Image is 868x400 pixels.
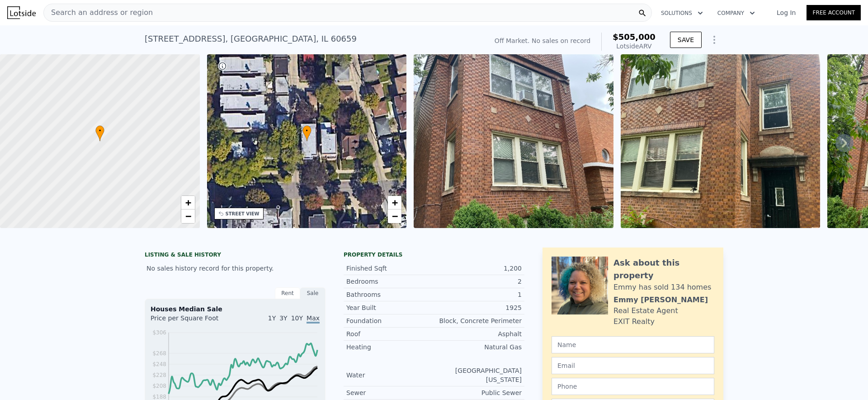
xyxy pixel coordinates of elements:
div: Real Estate Agent [613,305,678,316]
a: Zoom in [181,196,195,210]
div: • [95,125,104,141]
div: Bedrooms [346,277,434,286]
div: Bathrooms [346,290,434,299]
div: Finished Sqft [346,264,434,273]
a: Zoom out [388,210,401,223]
input: Name [552,336,714,353]
tspan: $208 [152,383,166,389]
span: $505,000 [613,32,656,42]
div: • [302,125,311,141]
div: Emmy has sold 134 homes [613,282,711,293]
span: − [392,210,398,222]
a: Zoom out [181,210,195,223]
div: Emmy [PERSON_NAME] [613,295,708,305]
img: Sale: null Parcel: 116966094 [414,54,613,228]
span: • [95,127,104,135]
tspan: $306 [152,329,166,336]
span: 1Y [268,314,276,322]
div: Year Built [346,303,434,312]
div: Property details [344,251,524,258]
div: Roof [346,329,434,338]
div: STREET VIEW [226,210,259,217]
div: LISTING & SALE HISTORY [145,251,325,260]
div: Block, Concrete Perimeter [434,316,522,325]
button: Company [710,5,762,21]
div: [STREET_ADDRESS] , [GEOGRAPHIC_DATA] , IL 60659 [145,33,357,45]
div: Houses Median Sale [151,305,320,314]
span: + [392,197,398,208]
div: Public Sewer [434,388,522,397]
div: Sale [300,287,325,299]
a: Zoom in [388,196,401,210]
div: Price per Square Foot [151,314,235,328]
span: 10Y [291,314,303,322]
span: • [302,127,311,135]
tspan: $268 [152,350,166,357]
input: Email [552,357,714,374]
button: Solutions [654,5,710,21]
tspan: $228 [152,372,166,378]
button: SAVE [670,32,702,48]
div: 1 [434,290,522,299]
input: Phone [552,378,714,395]
div: EXIT Realty [613,316,655,327]
tspan: $188 [152,394,166,400]
div: Sewer [346,388,434,397]
div: Off Market. No sales on record [495,36,590,45]
div: Lotside ARV [613,42,656,51]
span: − [185,210,191,222]
a: Free Account [807,5,861,20]
div: 1,200 [434,264,522,273]
div: Asphalt [434,329,522,338]
div: No sales history record for this property. [145,260,325,276]
img: Lotside [7,6,36,19]
div: [GEOGRAPHIC_DATA][US_STATE] [434,366,522,384]
div: Foundation [346,316,434,325]
span: 3Y [279,314,287,322]
div: Ask about this property [613,257,714,282]
img: Sale: null Parcel: 116966094 [621,54,821,228]
tspan: $248 [152,361,166,367]
div: Natural Gas [434,343,522,352]
div: 1925 [434,303,522,312]
span: + [185,197,191,208]
span: Search an address or region [44,7,153,18]
div: Water [346,371,434,380]
a: Log In [766,8,807,17]
button: Show Options [705,31,723,49]
div: Rent [275,287,300,299]
span: Max [307,314,320,324]
div: 2 [434,277,522,286]
div: Heating [346,343,434,352]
